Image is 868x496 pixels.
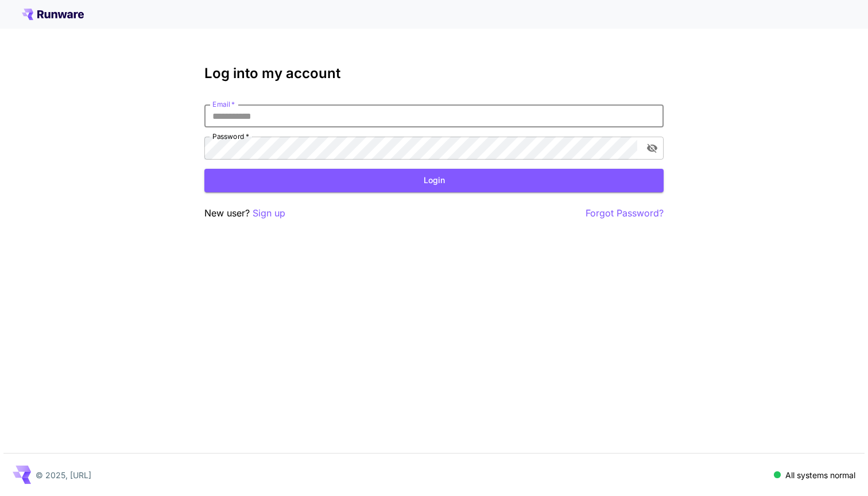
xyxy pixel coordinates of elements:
[204,169,664,192] button: Login
[204,206,285,220] p: New user?
[36,469,91,481] p: © 2025, [URL]
[785,469,855,481] p: All systems normal
[253,206,285,220] button: Sign up
[212,131,249,141] label: Password
[204,65,664,82] h3: Log into my account
[212,99,235,109] label: Email
[586,206,664,220] button: Forgot Password?
[642,138,662,158] button: toggle password visibility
